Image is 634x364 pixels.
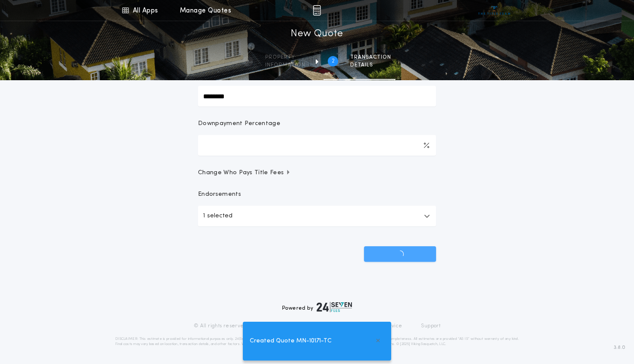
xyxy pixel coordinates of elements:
[250,336,332,346] span: Created Quote MN-10171-TC
[198,169,436,177] button: Change Who Pays Title Fees
[313,5,321,16] img: img
[265,54,305,61] span: Property
[203,211,232,221] p: 1 selected
[350,62,391,69] span: details
[198,119,280,128] p: Downpayment Percentage
[198,86,436,107] input: New Loan Amount
[198,169,291,177] span: Change Who Pays Title Fees
[198,190,436,199] p: Endorsements
[478,6,511,15] img: vs-icon
[350,54,391,61] span: Transaction
[332,58,335,65] h2: 2
[317,302,352,312] img: logo
[291,27,343,41] h1: New Quote
[198,135,436,156] input: Downpayment Percentage
[282,302,352,312] div: Powered by
[265,62,305,69] span: information
[198,206,436,226] button: 1 selected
